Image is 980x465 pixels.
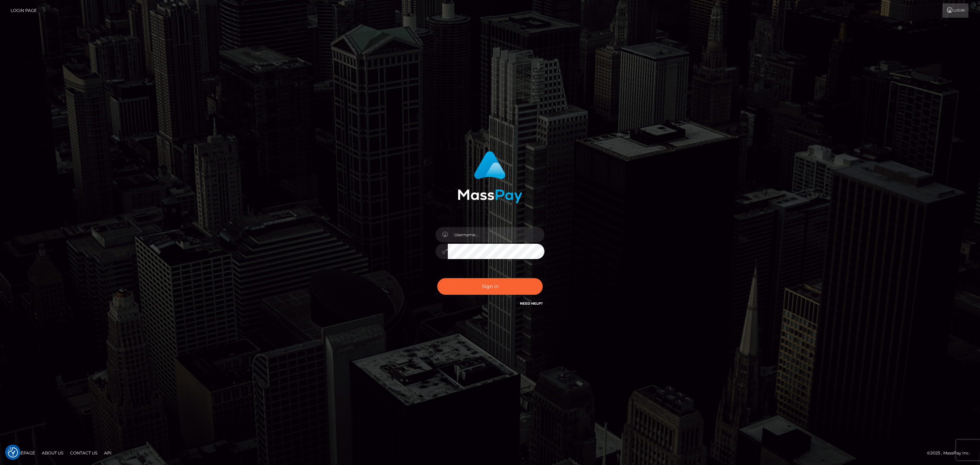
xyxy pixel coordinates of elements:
[458,151,522,203] img: MassPay Login
[11,3,37,18] a: Login Page
[67,448,100,458] a: Contact Us
[8,447,18,458] button: Consent Preferences
[943,3,968,18] a: Login
[448,227,544,242] input: Username...
[8,447,18,458] img: Revisit consent button
[437,278,543,295] button: Sign in
[39,448,66,458] a: About Us
[101,448,114,458] a: API
[520,301,543,306] a: Need Help?
[7,448,38,458] a: Homepage
[927,449,975,457] div: © 2025 , MassPay Inc.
